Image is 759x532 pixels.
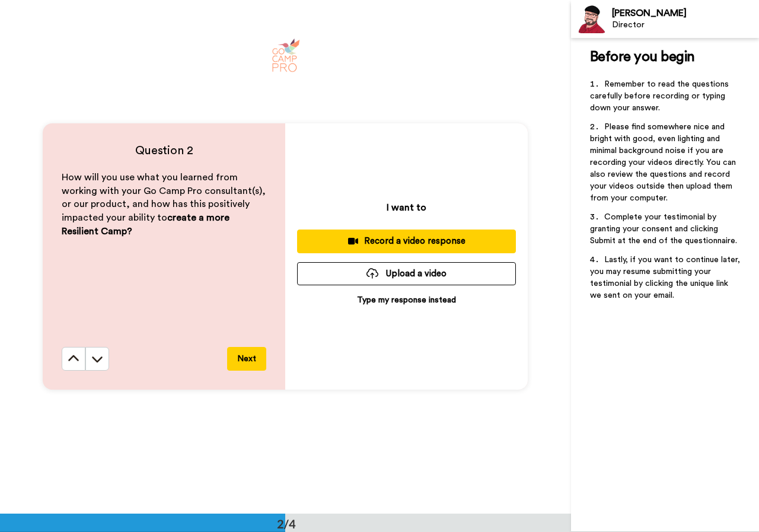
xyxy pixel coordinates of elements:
span: Lastly, if you want to continue later, you may resume submitting your testimonial by clicking the... [590,256,742,300]
span: Remember to read the questions carefully before recording or typing down your answer. [590,80,731,112]
button: Next [227,347,266,371]
p: I want to [387,200,426,215]
div: [PERSON_NAME] [612,8,758,19]
div: Record a video response [307,235,506,247]
span: Complete your testimonial by granting your consent and clicking Submit at the end of the question... [590,213,737,245]
span: Before you begin [590,50,695,64]
span: Please find somewhere nice and bright with good, even lighting and minimal background noise if yo... [590,123,738,202]
p: Type my response instead [357,294,456,306]
div: Director [612,20,758,30]
div: 2/4 [258,515,315,532]
h4: Question 2 [62,142,266,159]
button: Record a video response [297,230,516,253]
img: Profile Image [578,5,606,33]
span: How will you use what you learned from working with your Go Camp Pro consultant(s), or our produc... [62,173,268,223]
button: Upload a video [297,262,516,285]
